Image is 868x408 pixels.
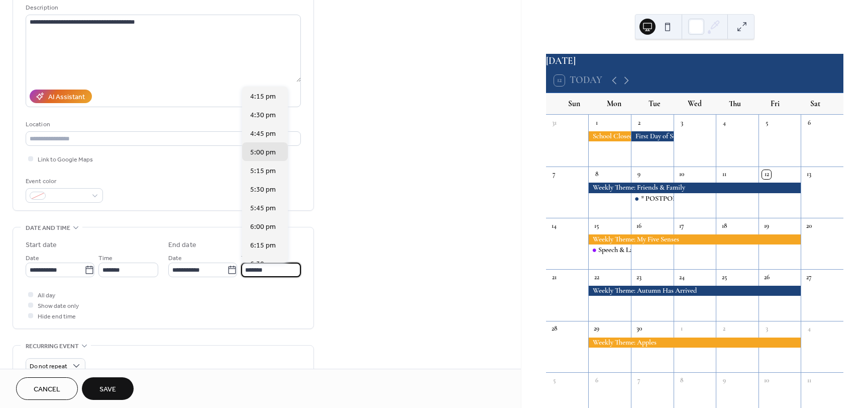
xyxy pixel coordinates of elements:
div: Description [26,3,299,13]
div: 27 [805,273,814,282]
span: 6:00 pm [250,222,276,232]
div: Speech & Language Screening [588,245,631,255]
div: First Day of School [631,131,674,141]
span: Save [99,384,116,395]
div: 1 [592,118,601,127]
span: Date [168,253,182,264]
span: 6:30 pm [250,259,276,270]
div: 23 [634,273,643,282]
div: 25 [719,273,728,282]
button: AI Assistant [30,90,92,103]
div: Weekly Theme: My Five Senses [588,234,801,244]
div: Weekly Theme: Friends & Family [588,183,801,193]
div: 3 [762,324,771,334]
div: 8 [677,376,686,385]
div: 1 [677,324,686,334]
span: 6:15 pm [250,240,276,251]
div: * POSTPONED: Parent Orientation [641,194,745,204]
div: 5 [762,118,771,127]
div: [DATE] [546,54,843,68]
div: 10 [677,170,686,179]
span: Cancel [34,384,60,395]
div: 7 [634,376,643,385]
span: Date and time [26,223,70,233]
span: Hide end time [38,311,76,322]
div: Speech & Language Screening [598,245,682,255]
span: 4:45 pm [250,129,276,139]
div: 22 [592,273,601,282]
div: 11 [805,376,814,385]
div: 13 [805,170,814,179]
div: AI Assistant [48,92,85,103]
div: 18 [719,221,728,230]
div: 24 [677,273,686,282]
span: Show date only [38,301,79,311]
div: 4 [719,118,728,127]
span: 5:15 pm [250,166,276,177]
div: Event color [26,176,101,187]
div: 6 [592,376,601,385]
div: School Closed: Labor Day [588,131,631,141]
div: 19 [762,221,771,230]
div: 4 [805,324,814,334]
div: 12 [762,170,771,179]
div: 6 [805,118,814,127]
span: Recurring event [26,341,79,352]
span: 4:30 pm [250,110,276,121]
span: Do not repeat [30,361,67,372]
div: 28 [550,324,559,334]
div: 31 [550,118,559,127]
div: 9 [634,170,643,179]
div: 30 [634,324,643,334]
span: All day [38,290,55,301]
span: Time [241,253,255,264]
div: 15 [592,221,601,230]
div: Sun [554,93,594,115]
div: 26 [762,273,771,282]
div: 8 [592,170,601,179]
div: 5 [550,376,559,385]
div: Thu [715,93,755,115]
div: Sat [795,93,835,115]
span: Time [98,253,113,264]
span: 4:15 pm [250,92,276,102]
button: Cancel [16,377,78,400]
div: 16 [634,221,643,230]
div: End date [168,240,196,251]
div: 7 [550,170,559,179]
div: 17 [677,221,686,230]
div: 20 [805,221,814,230]
div: 2 [719,324,728,334]
div: Weekly Theme: Autumn Has Arrived [588,286,801,296]
div: 21 [550,273,559,282]
div: Weekly Theme: Apples [588,338,801,348]
div: Fri [755,93,795,115]
div: 11 [719,170,728,179]
div: Mon [594,93,634,115]
div: 10 [762,376,771,385]
div: 14 [550,221,559,230]
div: 9 [719,376,728,385]
span: 5:00 pm [250,147,276,158]
span: Link to Google Maps [38,154,93,165]
button: Save [82,377,134,400]
div: * POSTPONED: Parent Orientation [631,194,674,204]
div: Wed [675,93,715,115]
div: Location [26,119,299,130]
span: 5:45 pm [250,203,276,214]
div: 29 [592,324,601,334]
span: Date [26,253,39,264]
div: Start date [26,240,57,251]
div: Tue [634,93,675,115]
span: 5:30 pm [250,185,276,195]
div: 3 [677,118,686,127]
div: 2 [634,118,643,127]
